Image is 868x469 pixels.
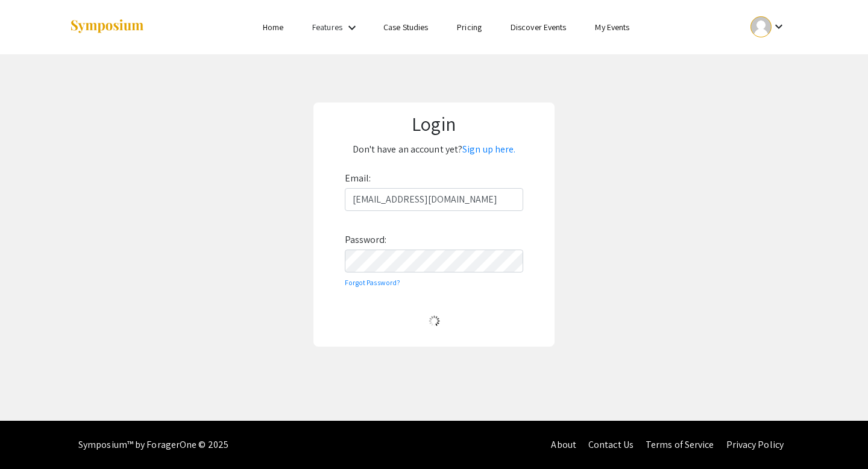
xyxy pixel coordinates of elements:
[511,22,567,33] a: Discover Events
[646,438,714,451] a: Terms of Service
[263,22,283,33] a: Home
[322,140,546,159] p: Don't have an account yet?
[322,112,546,135] h1: Login
[424,310,445,332] img: Loading
[738,13,799,40] button: Expand account dropdown
[345,278,401,287] a: Forgot Password?
[312,22,342,33] a: Features
[772,19,786,34] mat-icon: Expand account dropdown
[726,438,784,451] a: Privacy Policy
[9,415,51,460] iframe: Chat
[551,438,576,451] a: About
[588,438,634,451] a: Contact Us
[345,20,359,35] mat-icon: Expand Features list
[595,22,629,33] a: My Events
[78,421,228,469] div: Symposium™ by ForagerOne © 2025
[69,19,145,35] img: Symposium by ForagerOne
[457,22,482,33] a: Pricing
[345,169,371,188] label: Email:
[345,230,387,250] label: Password:
[462,143,515,156] a: Sign up here.
[383,22,428,33] a: Case Studies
